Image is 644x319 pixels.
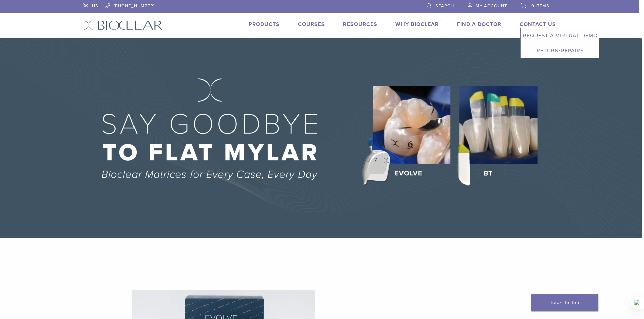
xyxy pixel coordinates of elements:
[457,21,501,28] a: Find A Doctor
[531,294,598,311] a: Back To Top
[531,3,549,9] span: 0 items
[249,21,280,28] a: Products
[476,3,507,9] span: My Account
[343,21,377,28] a: Resources
[521,28,599,43] a: Request a Virtual Demo
[298,21,325,28] a: Courses
[520,21,556,28] a: Contact Us
[521,43,599,58] a: Return/Repairs
[83,20,163,30] img: Bioclear
[395,21,439,28] a: Why Bioclear
[435,3,454,9] span: Search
